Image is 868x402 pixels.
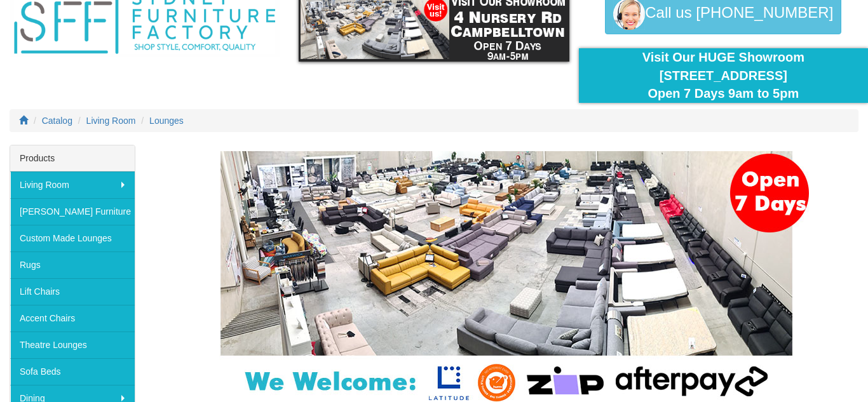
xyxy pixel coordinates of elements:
a: Custom Made Lounges [10,225,135,251]
a: Lounges [149,116,184,126]
a: Sofa Beds [10,358,135,385]
div: Visit Our HUGE Showroom [STREET_ADDRESS] Open 7 Days 9am to 5pm [588,48,858,103]
a: Living Room [10,171,135,198]
div: Products [10,145,135,171]
a: Catalog [42,116,72,126]
a: Living Room [86,116,136,126]
a: [PERSON_NAME] Furniture [10,198,135,225]
a: Lift Chairs [10,278,135,305]
a: Accent Chairs [10,305,135,332]
a: Rugs [10,251,135,278]
a: Theatre Lounges [10,332,135,358]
